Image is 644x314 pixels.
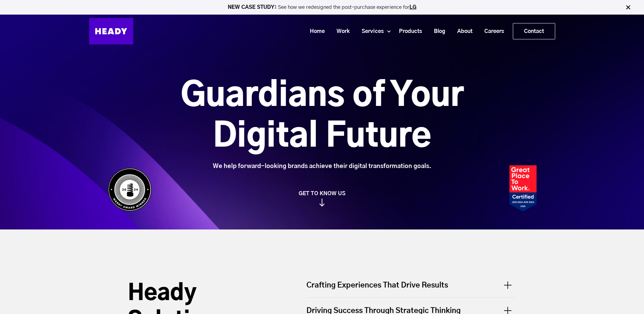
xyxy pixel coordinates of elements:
a: Careers [476,25,507,38]
a: Products [390,25,425,38]
img: arrow_down [319,199,325,206]
a: About [449,25,476,38]
img: Heady_2023_Certification_Badge [509,165,537,211]
a: Services [353,25,387,38]
div: Navigation Menu [140,23,555,39]
img: Heady_Logo_Web-01 (1) [89,18,133,44]
div: Crafting Experiences That Drive Results [306,280,517,297]
a: GET TO KNOW US [104,190,540,206]
a: Home [301,25,328,38]
a: Contact [513,23,555,39]
a: Work [328,25,353,38]
div: We help forward-looking brands achieve their digital transformation goals. [143,163,502,170]
p: See how we redesigned the post-purchase experience for [3,5,641,10]
a: Blog [425,25,449,38]
img: Close Bar [625,4,631,11]
h1: Guardians of Your Digital Future [143,76,502,157]
img: Heady_WebbyAward_Winner-4 [108,168,152,211]
strong: NEW CASE STUDY: [228,5,278,10]
a: LG [409,5,417,10]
